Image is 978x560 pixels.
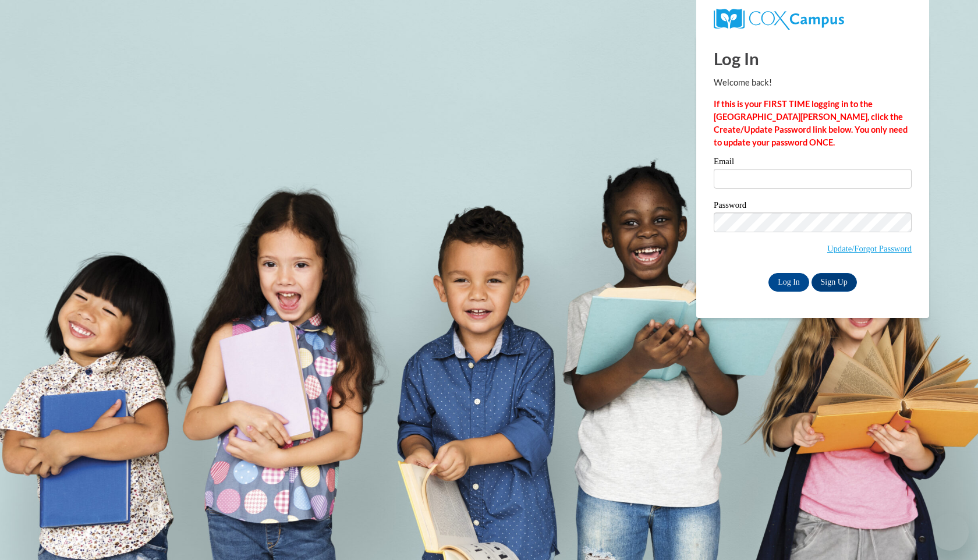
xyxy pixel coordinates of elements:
[714,9,912,30] a: COX Campus
[827,244,912,253] a: Update/Forgot Password
[812,273,857,292] a: Sign Up
[931,513,969,551] iframe: Button to launch messaging window
[714,9,844,30] img: COX Campus
[714,201,912,212] label: Password
[714,99,908,147] strong: If this is your FIRST TIME logging in to the [GEOGRAPHIC_DATA][PERSON_NAME], click the Create/Upd...
[714,47,912,70] h1: Log In
[768,273,809,292] input: Log In
[714,76,912,89] p: Welcome back!
[714,157,912,169] label: Email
